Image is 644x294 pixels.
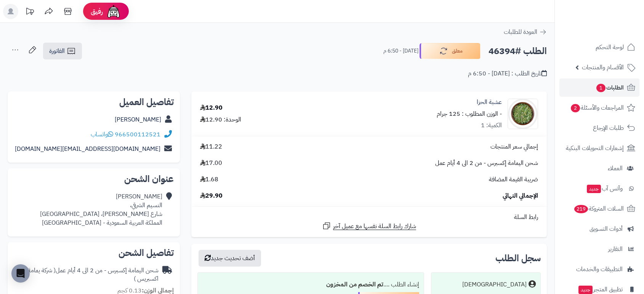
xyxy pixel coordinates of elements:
h3: سجل الطلب [495,254,541,263]
a: [DOMAIN_NAME][EMAIL_ADDRESS][DOMAIN_NAME] [15,144,160,153]
div: الكمية: 1 [481,121,502,130]
button: معلق [420,43,481,59]
h2: الطلب #46394 [489,43,547,59]
span: رفيق [91,7,103,16]
a: التطبيقات والخدمات [559,260,639,278]
img: ai-face.png [106,4,121,19]
div: [PERSON_NAME] النسيم الشرقي، شارع [PERSON_NAME]، [GEOGRAPHIC_DATA] المملكة العربية السعودية - [GE... [40,192,162,227]
span: أدوات التسويق [590,224,623,234]
a: السلات المتروكة219 [559,200,639,218]
span: المراجعات والأسئلة [570,102,624,113]
span: جديد [587,185,601,193]
a: العملاء [559,159,639,177]
h2: عنوان الشحن [14,174,174,184]
a: 966500112521 [115,130,160,139]
a: لوحة التحكم [559,38,639,56]
span: إجمالي سعر المنتجات [490,142,538,151]
a: عشبة الحزا [477,98,502,107]
span: الطلبات [596,82,624,93]
a: واتساب [91,130,113,139]
span: التقارير [608,244,623,254]
span: العودة للطلبات [504,27,537,37]
span: 1 [596,84,606,92]
a: العودة للطلبات [504,27,547,37]
a: إشعارات التحويلات البنكية [559,139,639,157]
span: لوحة التحكم [596,42,624,53]
div: تاريخ الطلب : [DATE] - 6:50 م [468,69,547,78]
a: أدوات التسويق [559,220,639,238]
span: شارك رابط السلة نفسها مع عميل آخر [333,222,416,231]
a: وآتس آبجديد [559,179,639,198]
div: شحن اليمامة إكسبرس - من 2 الى 4 أيام عمل [14,266,159,284]
a: الطلبات1 [559,78,639,97]
div: 12.90 [200,104,223,112]
div: [DEMOGRAPHIC_DATA] [462,280,527,289]
div: إنشاء الطلب .... [202,277,419,292]
span: إشعارات التحويلات البنكية [566,143,624,153]
span: التطبيقات والخدمات [576,264,623,275]
small: [DATE] - 6:50 م [383,47,418,55]
a: [PERSON_NAME] [115,115,161,124]
span: 17.00 [200,159,222,168]
span: طلبات الإرجاع [593,123,624,133]
span: 11.22 [200,142,222,151]
a: التقارير [559,240,639,258]
b: تم الخصم من المخزون [326,280,383,289]
h2: تفاصيل العميل [14,97,174,107]
span: 29.90 [200,192,223,200]
span: وآتس آب [586,183,623,194]
span: 2 [571,104,580,112]
div: رابط السلة [194,213,544,222]
span: 219 [574,205,588,213]
span: الإجمالي النهائي [503,192,538,200]
button: أضف تحديث جديد [199,250,261,267]
small: - الوزن المطلوب : 125 جرام [437,109,502,118]
a: شارك رابط السلة نفسها مع عميل آخر [322,221,416,231]
span: الفاتورة [49,46,65,56]
h2: تفاصيل الشحن [14,248,174,257]
a: طلبات الإرجاع [559,119,639,137]
a: المراجعات والأسئلة2 [559,99,639,117]
div: Open Intercom Messenger [11,264,30,283]
span: العملاء [608,163,623,174]
a: الفاتورة [43,43,82,59]
a: تحديثات المنصة [20,4,39,21]
div: الوحدة: 12.90 [200,115,241,124]
span: شحن اليمامة إكسبرس - من 2 الى 4 أيام عمل [435,159,538,168]
span: ضريبة القيمة المضافة [489,175,538,184]
span: السلات المتروكة [574,203,624,214]
span: جديد [578,286,593,294]
img: 1692465902-Al%20Haza-90x90.jpg [508,99,538,129]
span: الأقسام والمنتجات [582,62,624,73]
span: 1.68 [200,175,218,184]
